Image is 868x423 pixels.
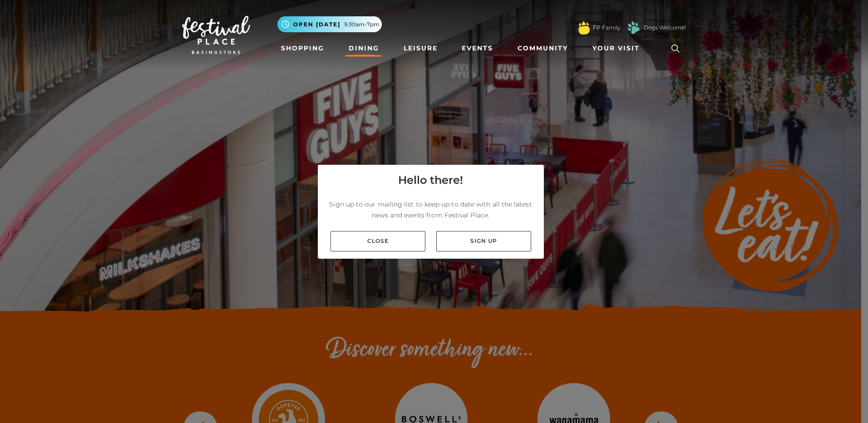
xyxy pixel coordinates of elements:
button: Open [DATE] 9.30am-7pm [277,16,382,32]
a: Your Visit [589,40,648,57]
a: Dogs Welcome! [644,24,686,32]
a: Dining [345,40,383,57]
a: Shopping [277,40,328,57]
p: Sign up to our mailing list to keep up to date with all the latest news and events from Festival ... [325,199,537,221]
a: Leisure [400,40,441,57]
a: Community [514,40,572,57]
img: Festival Place Logo [182,16,250,54]
span: Open [DATE] [293,20,340,29]
a: Sign up [436,231,531,251]
h4: Hello there! [398,172,463,188]
a: Events [458,40,497,57]
a: Close [330,231,425,251]
span: 9.30am-7pm [344,20,380,29]
a: FP Family [593,24,620,32]
span: Your Visit [592,44,640,53]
